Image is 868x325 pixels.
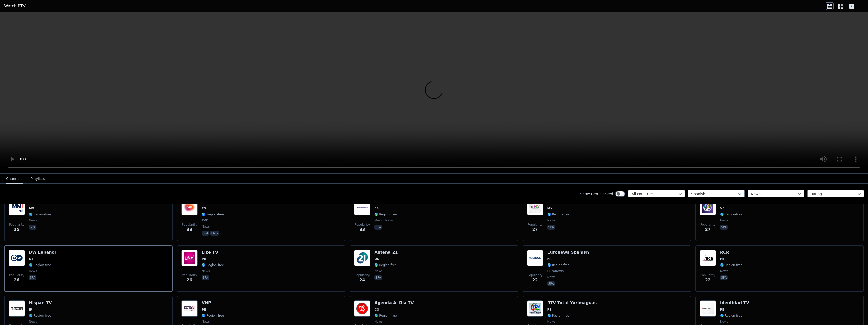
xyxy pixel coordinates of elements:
img: Meganoticias MX [9,199,25,215]
img: VPItv [700,199,716,215]
span: Popularity [355,273,370,277]
h6: RCR [720,250,742,255]
label: Show Geo-blocked [580,191,613,196]
span: PE [720,257,724,261]
button: Playlists [31,174,45,184]
span: ES [202,206,206,210]
img: RCR [700,250,716,266]
span: Popularity [355,222,370,227]
p: spa [29,275,36,280]
span: 26 [14,277,19,283]
span: FR [547,257,552,261]
span: news [374,320,382,324]
span: 33 [359,227,365,233]
h6: Like TV [202,250,224,255]
span: PE [202,308,206,312]
span: Popularity [182,222,197,227]
img: Onda Valencia TV [354,199,370,215]
img: Antena 21 [354,250,370,266]
span: 🌎 Region-free [374,263,397,267]
span: 22 [705,277,711,283]
h6: Antena 21 [374,250,398,255]
span: 27 [532,227,538,233]
span: VE [720,206,724,210]
span: news [547,218,555,222]
span: news [384,218,394,222]
span: 🌎 Region-free [202,212,224,216]
p: spa [202,275,209,280]
span: news [547,275,555,279]
img: Agenda Al Dia TV [354,300,370,317]
span: Popularity [9,273,24,277]
h6: RTV Total Yurimaguas [547,300,597,306]
span: 🌎 Region-free [547,212,570,216]
span: PE [547,308,552,312]
span: DO [374,257,379,261]
p: spa [29,225,36,230]
span: 🌎 Region-free [720,212,742,216]
span: news [29,269,37,273]
h6: Hispan TV [29,300,52,306]
img: VNP [181,300,198,317]
span: 🌎 Region-free [202,263,224,267]
span: 🌎 Region-free [547,263,570,267]
p: spa [547,281,555,286]
span: TVE [202,218,208,222]
span: 35 [14,227,19,233]
span: Popularity [182,273,197,277]
span: CO [374,308,379,312]
p: spa [374,225,382,230]
h6: Euronews Spanish [547,250,589,255]
span: Popularity [528,273,543,277]
span: news [29,218,37,222]
span: news [720,218,728,222]
span: 22 [532,277,538,283]
span: Euronews [547,269,564,273]
img: Euronews Spanish [527,250,543,266]
p: eng [210,231,219,236]
span: news [202,320,210,324]
h6: Identidad TV [720,300,749,306]
span: news [202,269,210,273]
span: news [29,320,37,324]
span: 🌎 Region-free [202,314,224,318]
span: 33 [187,227,192,233]
span: 🌎 Region-free [547,314,570,318]
button: Channels [6,174,23,184]
img: Like TV [181,250,198,266]
img: RTV Total Yurimaguas [527,300,543,317]
a: WatchIPTV [4,3,26,9]
img: Identidad TV [700,300,716,317]
span: 🌎 Region-free [720,314,742,318]
h6: Agenda Al Dia TV [374,300,414,306]
span: PE [202,257,206,261]
span: Popularity [700,222,715,227]
span: 🌎 Region-free [29,263,51,267]
span: ES [374,206,379,210]
span: MX [29,206,34,210]
span: 🌎 Region-free [374,314,397,318]
h6: VNP [202,300,224,306]
span: news [720,320,728,324]
img: AMX Noticias [527,199,543,215]
span: music [374,218,383,222]
span: PE [720,308,724,312]
h6: DW Espanol [29,250,56,255]
span: 🌎 Region-free [720,263,742,267]
span: news [547,320,555,324]
p: spa [202,231,209,236]
span: IR [29,308,32,312]
span: 24 [359,277,365,283]
span: 🌎 Region-free [29,212,51,216]
p: spa [720,275,728,280]
span: 27 [705,227,711,233]
img: 24 Horas Canarias [181,199,198,215]
img: Hispan TV [9,300,25,317]
span: news [720,269,728,273]
span: Popularity [528,222,543,227]
span: Popularity [700,273,715,277]
span: news [202,225,210,229]
span: 🌎 Region-free [29,314,51,318]
p: spa [720,225,728,230]
span: news [374,269,382,273]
